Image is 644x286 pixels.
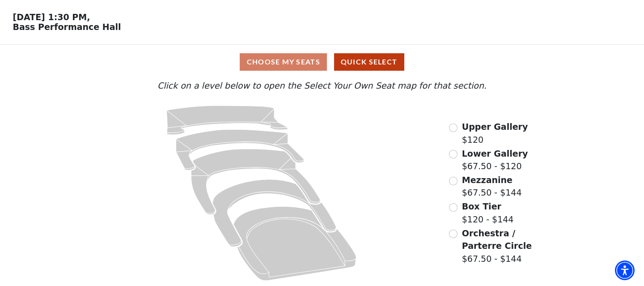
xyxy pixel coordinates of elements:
[462,120,528,146] label: $120
[462,228,532,251] span: Orchestra / Parterre Circle
[462,174,522,199] label: $67.50 - $144
[449,177,458,185] input: Mezzanine$67.50 - $144
[462,175,513,185] span: Mezzanine
[462,147,528,173] label: $67.50 - $120
[87,79,557,92] p: Click on a level below to open the Select Your Own Seat map for that section.
[462,201,501,211] span: Box Tier
[234,207,357,281] path: Orchestra / Parterre Circle - Seats Available: 32
[615,260,635,280] div: Accessibility Menu
[334,53,404,71] button: Quick Select
[449,203,458,212] input: Box Tier$120 - $144
[449,230,458,238] input: Orchestra / Parterre Circle$67.50 - $144
[462,200,514,226] label: $120 - $144
[449,124,458,132] input: Upper Gallery$120
[449,150,458,158] input: Lower Gallery$67.50 - $120
[462,122,528,132] span: Upper Gallery
[462,227,557,265] label: $67.50 - $144
[176,130,305,171] path: Lower Gallery - Seats Available: 76
[167,106,288,135] path: Upper Gallery - Seats Available: 306
[462,149,528,158] span: Lower Gallery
